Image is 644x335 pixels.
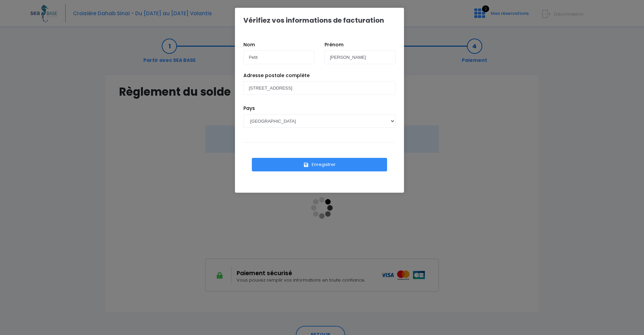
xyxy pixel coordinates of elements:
[243,72,310,79] label: Adresse postale complète
[243,105,255,112] label: Pays
[243,41,255,48] label: Nom
[243,16,384,24] h1: Vérifiez vos informations de facturation
[252,158,387,171] button: Enregistrer
[325,41,343,48] label: Prénom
